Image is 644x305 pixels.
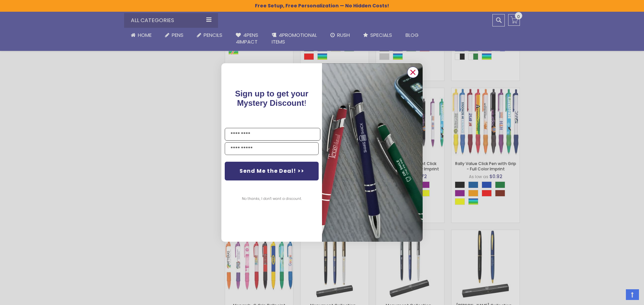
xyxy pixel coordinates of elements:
[235,89,309,107] span: Sign up to get your Mystery Discount
[407,67,419,78] button: Close dialog
[225,162,319,180] button: Send Me the Deal! >>
[322,63,423,242] img: pop-up-image
[238,190,305,207] button: No thanks, I don't want a discount.
[235,89,309,107] span: !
